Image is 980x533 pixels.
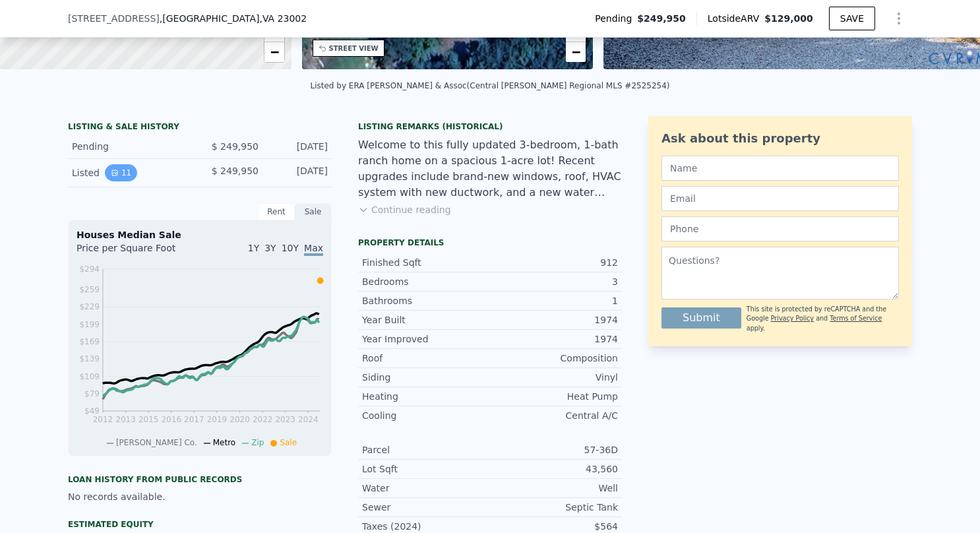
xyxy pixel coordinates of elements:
[490,371,618,384] div: Vinyl
[661,186,899,211] input: Email
[84,407,100,416] tspan: $49
[661,307,741,329] button: Submit
[661,156,899,181] input: Name
[269,140,328,153] div: [DATE]
[93,415,113,424] tspan: 2012
[329,44,379,53] div: STREET VIEW
[280,438,297,447] span: Sale
[362,409,490,422] div: Cooling
[258,203,295,220] div: Rent
[637,12,686,25] span: $249,950
[362,275,490,288] div: Bedrooms
[79,285,100,294] tspan: $259
[259,13,307,24] span: , VA 23002
[298,415,319,424] tspan: 2024
[68,121,332,135] div: LISTING & SALE HISTORY
[362,520,490,533] div: Taxes (2024)
[595,12,637,25] span: Pending
[138,415,159,424] tspan: 2015
[251,438,264,447] span: Zip
[304,243,323,256] span: Max
[212,141,259,152] span: $ 249,950
[747,305,899,333] div: This site is protected by reCAPTCHA and the Google and apply.
[362,332,490,346] div: Year Improved
[270,44,278,60] span: −
[490,443,618,456] div: 57-36D
[362,501,490,514] div: Sewer
[358,237,622,248] div: Property details
[160,12,307,25] span: , [GEOGRAPHIC_DATA]
[79,354,100,363] tspan: $139
[886,5,912,32] button: Show Options
[79,372,100,381] tspan: $109
[213,438,235,447] span: Metro
[490,294,618,307] div: 1
[362,482,490,495] div: Water
[572,44,580,60] span: −
[248,243,259,253] span: 1Y
[490,256,618,269] div: 912
[490,462,618,476] div: 43,560
[77,241,200,263] div: Price per Square Foot
[362,371,490,384] div: Siding
[358,137,622,201] div: Welcome to this fully updated 3-bedroom, 1-bath ranch home on a spacious 1-acre lot! Recent upgra...
[362,443,490,456] div: Parcel
[661,129,899,148] div: Ask about this property
[264,243,276,253] span: 3Y
[68,490,332,503] div: No records available.
[490,501,618,514] div: Septic Tank
[829,7,875,30] button: SAVE
[490,482,618,495] div: Well
[358,121,622,132] div: Listing Remarks (Historical)
[490,332,618,346] div: 1974
[310,81,669,90] div: Listed by ERA [PERSON_NAME] & Assoc (Central [PERSON_NAME] Regional MLS #2525254)
[207,415,228,424] tspan: 2019
[68,474,332,485] div: Loan history from public records
[490,520,618,533] div: $564
[269,164,328,181] div: [DATE]
[79,337,100,346] tspan: $169
[264,42,284,62] a: Zoom out
[230,415,251,424] tspan: 2020
[115,415,136,424] tspan: 2013
[212,166,259,176] span: $ 249,950
[105,164,137,181] button: View historical data
[79,302,100,311] tspan: $229
[566,42,586,62] a: Zoom out
[362,256,490,269] div: Finished Sqft
[72,140,189,153] div: Pending
[84,389,100,398] tspan: $79
[661,216,899,241] input: Phone
[116,438,197,447] span: [PERSON_NAME] Co.
[362,313,490,327] div: Year Built
[708,12,764,25] span: Lotside ARV
[490,352,618,365] div: Composition
[358,203,451,216] button: Continue reading
[162,415,182,424] tspan: 2016
[362,462,490,476] div: Lot Sqft
[68,12,160,25] span: [STREET_ADDRESS]
[68,519,332,530] div: Estimated Equity
[79,265,100,274] tspan: $294
[490,313,618,327] div: 1974
[830,315,882,322] a: Terms of Service
[79,320,100,329] tspan: $199
[72,164,189,181] div: Listed
[764,13,813,24] span: $129,000
[276,415,296,424] tspan: 2023
[77,228,323,241] div: Houses Median Sale
[771,315,814,322] a: Privacy Policy
[282,243,299,253] span: 10Y
[362,352,490,365] div: Roof
[490,409,618,422] div: Central A/C
[295,203,332,220] div: Sale
[253,415,273,424] tspan: 2022
[184,415,204,424] tspan: 2017
[490,275,618,288] div: 3
[362,294,490,307] div: Bathrooms
[362,390,490,403] div: Heating
[490,390,618,403] div: Heat Pump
